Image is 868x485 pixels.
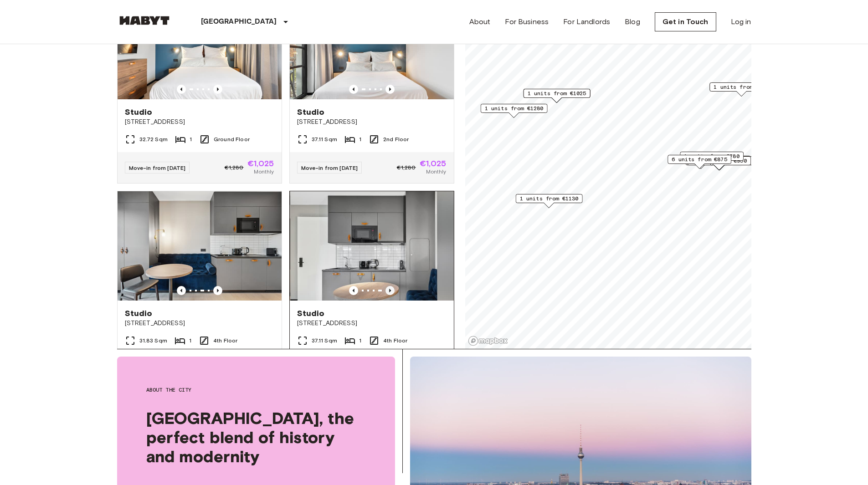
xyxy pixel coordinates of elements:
span: Monthly [426,168,446,176]
a: For Landlords [563,16,610,27]
span: Studio [125,308,153,319]
span: Ground Floor [214,135,250,143]
a: Get in Touch [655,12,716,31]
p: [GEOGRAPHIC_DATA] [201,16,277,27]
span: 1 units from €780 [684,152,740,160]
span: €1,280 [397,163,416,172]
div: Map marker [515,194,582,208]
span: [STREET_ADDRESS] [297,117,447,127]
span: Studio [297,308,325,319]
a: Previous imagePrevious imageStudio[STREET_ADDRESS]31.83 Sqm14th FloorMove-in from [DATE]€1,280€1,... [117,191,282,385]
button: Previous image [213,286,222,295]
span: [STREET_ADDRESS] [125,319,274,328]
span: Monthly [254,168,274,176]
span: €1,025 [247,159,274,168]
span: 37.11 Sqm [312,135,337,143]
span: Studio [297,107,325,117]
div: Map marker [523,89,590,103]
a: Blog [625,16,640,27]
span: 1 [359,337,361,345]
a: About [469,16,491,27]
button: Previous image [177,286,186,295]
button: Previous image [349,286,358,295]
span: 32.72 Sqm [139,135,168,143]
span: 1 units from €1130 [519,194,578,203]
span: 2nd Floor [383,135,409,143]
a: Previous imagePrevious imageStudio[STREET_ADDRESS]37.11 Sqm14th FloorMove-in from [DATE]€1,280€1,... [289,191,454,385]
div: Map marker [680,152,744,166]
span: 1 units from €980 [714,83,769,91]
span: €1,025 [420,159,447,168]
img: Habyt [117,16,172,25]
span: 1 units from €1025 [527,89,586,97]
span: 1 units from €1280 [484,104,543,112]
span: €1,280 [225,163,244,172]
span: [STREET_ADDRESS] [125,117,274,127]
button: Previous image [177,85,186,94]
span: About the city [146,386,366,394]
div: Map marker [687,156,751,170]
button: Previous image [213,85,222,94]
span: 4th Floor [213,337,237,345]
button: Previous image [385,85,395,94]
div: Map marker [709,82,773,97]
span: 5 units from €950 [691,157,747,165]
button: Previous image [385,286,395,295]
a: Log in [731,16,751,27]
button: Previous image [349,85,358,94]
div: Map marker [687,156,751,170]
div: Map marker [480,104,547,118]
span: 1 [359,135,361,143]
span: [STREET_ADDRESS] [297,319,447,328]
span: 1 [190,135,192,143]
img: Marketing picture of unit DE-01-481-413-01 [290,191,454,301]
a: For Business [505,16,549,27]
span: 6 units from €875 [672,155,727,163]
span: Move-in from [DATE] [129,164,186,171]
span: 1 [189,337,191,345]
span: 37.11 Sqm [312,337,337,345]
span: 31.83 Sqm [139,337,167,345]
div: Map marker [668,155,731,169]
span: [GEOGRAPHIC_DATA], the perfect blend of history and modernity [146,408,366,466]
span: Move-in from [DATE] [301,164,358,171]
span: Studio [125,107,153,117]
span: 4th Floor [383,337,407,345]
a: Mapbox logo [468,336,508,346]
img: Marketing picture of unit DE-01-481-412-01 [118,191,282,301]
